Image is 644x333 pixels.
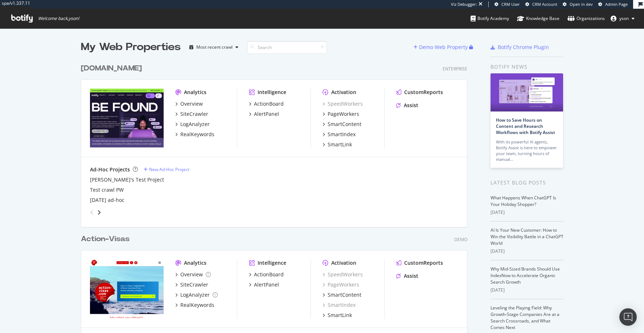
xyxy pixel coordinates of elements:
[619,308,637,326] div: Open Intercom Messenger
[501,1,520,7] span: CRM User
[491,44,549,51] a: Botify Chrome Plugin
[254,110,279,118] div: AlertPanel
[175,281,208,288] a: SiteCrawler
[605,1,628,7] span: Admin Page
[90,259,164,318] img: Action-Visas
[81,234,132,244] a: Action-Visas
[496,117,555,135] a: How to Save Hours on Content and Research Workflows with Botify Assist
[254,281,279,288] div: AlertPanel
[491,195,556,207] a: What Happens When ChatGPT Is Your Holiday Shopper?
[491,63,563,71] div: Botify news
[175,110,208,118] a: SiteCrawler
[414,41,469,53] button: Demo Web Property
[254,271,284,278] div: ActionBoard
[404,89,443,96] div: CustomReports
[471,15,509,22] div: Botify Academy
[491,305,559,330] a: Leveling the Playing Field: Why Growth-Stage Companies Are at a Search Crossroads, and What Comes...
[491,287,563,293] div: [DATE]
[81,40,181,54] div: My Web Properties
[323,141,352,148] a: SmartLink
[496,139,558,162] div: With its powerful AI agents, Botify Assist is here to empower your team, turning hours of manual…
[491,209,563,216] div: [DATE]
[598,1,628,7] a: Admin Page
[454,236,467,243] div: Demo
[90,196,124,204] a: [DATE] ad-hoc
[81,234,130,244] div: Action-Visas
[90,89,164,147] img: Botify.com
[90,166,130,173] div: Ad-Hoc Projects
[180,121,210,128] div: LogAnalyzer
[323,110,359,118] a: PageWorkers
[396,89,443,96] a: CustomReports
[184,259,206,267] div: Analytics
[495,1,520,7] a: CRM User
[180,291,210,299] div: LogAnalyzer
[175,291,218,299] a: LogAnalyzer
[328,131,356,138] div: SmartIndex
[175,271,211,278] a: Overview
[254,100,284,107] div: ActionBoard
[563,1,593,7] a: Open in dev
[249,271,284,278] a: ActionBoard
[149,166,189,172] div: New Ad-Hoc Project
[90,176,164,183] div: [PERSON_NAME]'s Test Project
[323,281,359,288] a: PageWorkers
[419,44,468,51] div: Demo Web Property
[404,272,418,280] div: Assist
[396,102,418,109] a: Assist
[323,100,363,107] a: SpeedWorkers
[247,41,327,54] input: Search
[328,121,361,128] div: SmartContent
[180,301,214,309] div: RealKeywords
[491,266,560,285] a: Why Mid-Sized Brands Should Use IndexNow to Accelerate Organic Search Growth
[180,110,208,118] div: SiteCrawler
[605,13,640,24] button: yson
[443,66,467,72] div: Enterprise
[570,1,593,7] span: Open in dev
[331,89,356,96] div: Activation
[186,41,241,53] button: Most recent crawl
[567,9,605,28] a: Organizations
[175,100,203,107] a: Overview
[90,186,124,194] a: Test crawl PW
[323,271,363,278] a: SpeedWorkers
[180,271,203,278] div: Overview
[498,44,549,51] div: Botify Chrome Plugin
[144,166,189,172] a: New Ad-Hoc Project
[323,312,352,319] a: SmartLink
[532,1,557,7] span: CRM Account
[404,259,443,267] div: CustomReports
[97,209,102,216] div: angle-right
[180,281,208,288] div: SiteCrawler
[249,281,279,288] a: AlertPanel
[328,291,361,299] div: SmartContent
[414,44,469,50] a: Demo Web Property
[38,16,79,21] span: Welcome back, yson !
[404,102,418,109] div: Assist
[323,121,361,128] a: SmartContent
[175,301,214,309] a: RealKeywords
[87,207,97,218] div: angle-left
[323,291,361,299] a: SmartContent
[396,259,443,267] a: CustomReports
[249,100,284,107] a: ActionBoard
[180,131,214,138] div: RealKeywords
[451,1,477,7] div: Viz Debugger:
[175,131,214,138] a: RealKeywords
[180,100,203,107] div: Overview
[619,15,629,21] span: yson
[396,272,418,280] a: Assist
[328,141,352,148] div: SmartLink
[491,248,563,255] div: [DATE]
[517,15,559,22] div: Knowledge Base
[567,15,605,22] div: Organizations
[517,9,559,28] a: Knowledge Base
[81,63,145,74] a: [DOMAIN_NAME]
[323,131,356,138] a: SmartIndex
[258,89,286,96] div: Intelligence
[323,301,356,309] a: SmartIndex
